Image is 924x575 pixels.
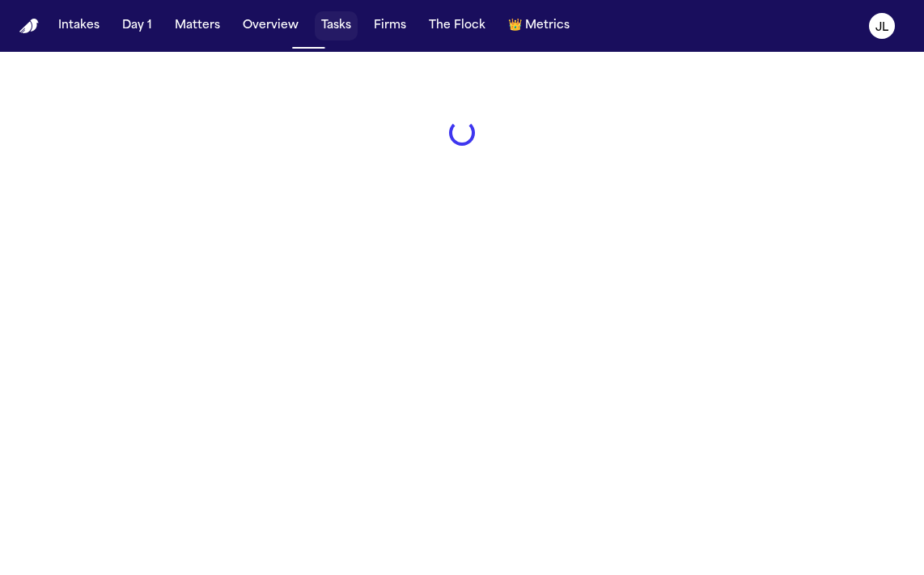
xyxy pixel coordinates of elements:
[367,11,413,40] button: Firms
[315,11,358,40] button: Tasks
[19,19,39,34] img: Finch Logo
[52,11,106,40] button: Intakes
[116,11,159,40] button: Day 1
[168,11,227,40] button: Matters
[422,11,492,40] button: The Flock
[502,11,576,40] button: crownMetrics
[19,19,39,34] a: Home
[236,11,305,40] button: Overview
